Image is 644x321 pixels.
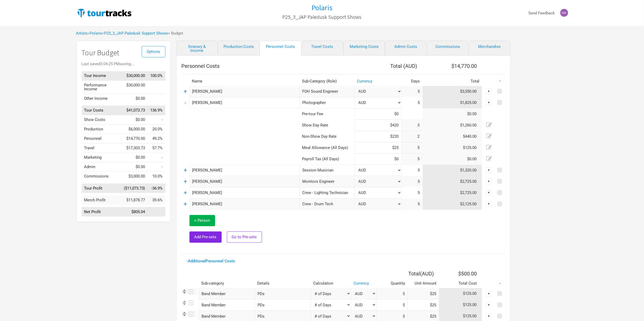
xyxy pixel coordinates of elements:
div: ▼ [486,313,492,319]
a: Currency [357,79,373,84]
td: $30,000.00 [121,71,148,81]
a: Polaris [312,4,333,12]
td: $125.00 [439,288,482,299]
a: Go to Pre-sets [227,231,262,243]
td: Merch Profit [82,196,121,205]
td: Personnel [82,134,121,143]
td: $0.00 [423,153,482,165]
td: $3,550.00 [423,86,482,97]
a: Production Costs [218,41,260,56]
th: Sub-category [199,279,255,288]
input: eg: Sinead [189,165,300,176]
a: - [185,99,186,106]
td: Marketing [82,153,121,162]
span: > Budget [168,31,183,35]
input: eg: Miles [189,198,300,210]
button: Add Pre-sets [189,231,222,243]
td: $0.00 [121,153,148,162]
div: ▼ [486,291,492,297]
th: Personnel Costs [182,61,355,71]
div: Crew - Drum Tech [300,198,355,210]
th: Sub-Category (Role) [300,77,355,86]
td: $30,000.00 [121,80,148,94]
td: Meal Allowance (All Days) [300,142,355,153]
td: $125.00 [439,299,482,311]
td: Show Day Rate [300,120,355,131]
th: Total ( AUD ) [355,61,423,71]
div: Crew - Lighting Technician [300,187,355,198]
th: Days [402,77,423,86]
td: $6,000.00 [121,125,148,134]
div: ▼ [486,201,492,207]
td: Merch Profit as % of Tour Income [148,196,165,205]
td: Performance Income as % of Tour Income [148,80,165,94]
a: Polaris [90,31,102,36]
td: Performance Income [82,80,121,94]
td: $125.00 [423,142,482,153]
td: $0.00 [121,115,148,125]
a: Personnel Costs [260,41,301,56]
div: Session Musician [300,165,355,176]
a: + [184,189,187,196]
td: $3,000.00 [121,172,148,181]
td: Commissions [82,172,121,181]
a: Commissions [427,41,469,56]
td: Tour Profit as % of Tour Income [148,184,165,193]
td: Show Costs [82,115,121,125]
a: - Additional Personnel Costs [187,259,235,263]
td: Other Income as % of Tour Income [148,94,165,103]
span: Add Pre-sets [194,235,217,239]
a: Travel Costs [301,41,343,56]
img: Re-order [182,300,187,306]
input: eg: Lars [189,86,300,97]
a: + [184,178,187,185]
td: 5 [402,86,423,97]
td: Other Income [82,94,121,103]
td: Tour Income [82,71,121,81]
td: 5 [402,176,423,187]
div: FOH Sound Engineer [300,86,355,97]
td: $805.04 [121,207,148,217]
th: $14,770.00 [423,61,482,71]
input: Cost per day [408,299,439,311]
h1: Polaris [312,3,333,12]
td: Pre-tour Fee [300,108,355,120]
td: $0.00 [423,108,482,120]
td: Travel [82,143,121,153]
td: Marketing as % of Tour Income [148,153,165,162]
td: Tour Income as % of Tour Income [148,71,165,81]
div: Last saved 3:04:25 PM [82,62,165,66]
input: PDs [255,299,311,311]
td: $1,825.00 [423,97,482,108]
a: Itinerary & Income [176,41,218,56]
th: Calculation [311,279,351,288]
a: Artists [76,31,88,36]
td: Payroll Tax (All Days) [300,153,355,165]
td: ($11,073.73) [121,184,148,193]
th: Quantity [376,279,408,288]
input: eg: Angus [189,97,300,108]
td: 5 [402,198,423,210]
span: saving... [120,62,134,66]
input: Cost per day [408,288,439,299]
span: > [102,31,168,35]
a: P25_3_JAP Paledusk Support Shows [104,31,168,36]
th: $500.00 [439,268,482,279]
span: Options [147,49,160,54]
a: Admin Costs [385,41,427,56]
input: eg: Iggy [189,187,300,198]
th: Total [423,77,482,86]
button: + Person [189,215,215,226]
img: Re-order [182,289,187,294]
div: ▼ [486,179,492,184]
input: PDs [255,288,311,299]
td: Net Profit as % of Tour Income [148,207,165,217]
th: Name [189,77,300,86]
td: $11,878.77 [121,196,148,205]
th: Unit Amount [408,279,439,288]
input: eg: PJ [189,176,300,187]
td: Commissions as % of Tour Income [148,172,165,181]
td: Production as % of Tour Income [148,125,165,134]
td: Admin as % of Tour Income [148,162,165,172]
td: $440.00 [423,131,482,142]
